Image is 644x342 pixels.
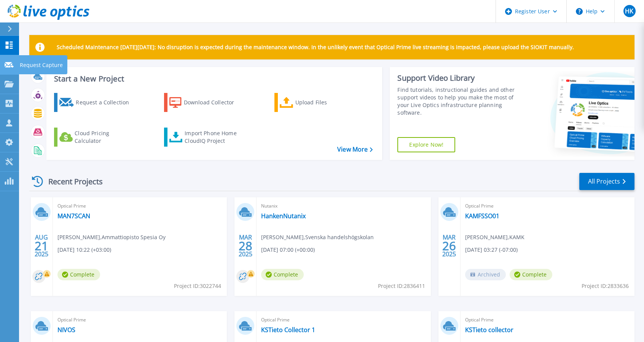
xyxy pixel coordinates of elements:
span: Optical Prime [261,316,426,324]
a: Request a Collection [54,93,139,112]
div: Support Video Library [397,73,521,83]
div: MAR 2025 [238,232,253,260]
a: Cloud Pricing Calculator [54,128,139,147]
span: Optical Prime [465,202,630,210]
a: Explore Now! [397,137,455,152]
span: Archived [465,269,506,280]
span: Optical Prime [57,316,222,324]
span: Project ID: 2833636 [582,282,629,290]
a: NIVOS [57,326,75,334]
span: Optical Prime [57,202,222,210]
div: AUG 2025 [34,232,49,260]
span: [DATE] 07:00 (+00:00) [261,246,315,254]
a: KSTieto collector [465,326,513,334]
a: All Projects [579,173,634,190]
div: MAR 2025 [442,232,456,260]
span: 21 [35,243,48,249]
span: 26 [442,243,456,249]
span: 28 [239,243,252,249]
div: Request a Collection [76,95,137,110]
a: View More [337,146,373,153]
h3: Start a New Project [54,75,373,83]
div: Find tutorials, instructional guides and other support videos to help you make the most of your L... [397,86,521,117]
div: Cloud Pricing Calculator [75,129,135,145]
span: [DATE] 10:22 (+03:00) [57,246,111,254]
p: Scheduled Maintenance [DATE][DATE]: No disruption is expected during the maintenance window. In t... [57,44,574,50]
div: Download Collector [184,95,245,110]
a: Download Collector [164,93,249,112]
span: Project ID: 2836411 [378,282,425,290]
span: Project ID: 3022744 [174,282,221,290]
span: Nutanix [261,202,426,210]
span: HK [625,8,633,14]
span: [DATE] 03:27 (-07:00) [465,246,518,254]
span: Optical Prime [465,316,630,324]
span: Complete [57,269,100,280]
div: Upload Files [295,95,356,110]
a: MAN7SCAN [57,212,90,220]
a: Upload Files [274,93,359,112]
a: KSTieto Collector 1 [261,326,315,334]
div: Recent Projects [29,172,113,191]
span: [PERSON_NAME] , KAMK [465,233,524,241]
p: Request Capture [20,55,63,75]
a: KAMFSSO01 [465,212,499,220]
span: [PERSON_NAME] , Svenska handelshögskolan [261,233,374,241]
div: Import Phone Home CloudIQ Project [185,129,244,145]
span: [PERSON_NAME] , Ammattiopisto Spesia Oy [57,233,166,241]
span: Complete [261,269,304,280]
span: Complete [510,269,552,280]
a: HankenNutanix [261,212,306,220]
